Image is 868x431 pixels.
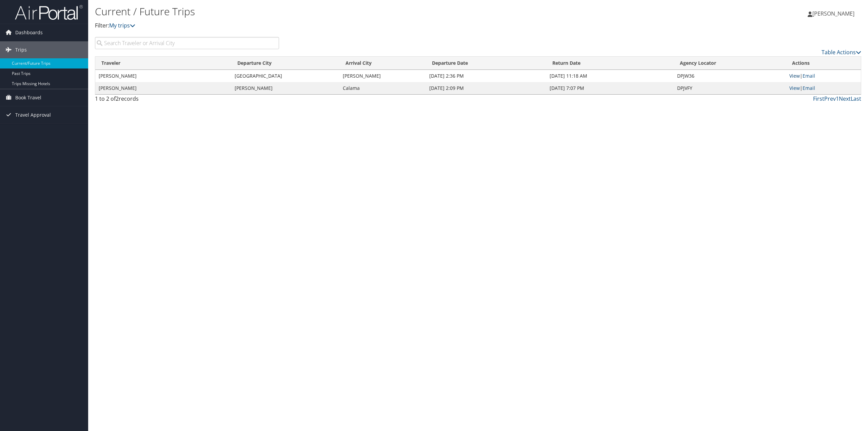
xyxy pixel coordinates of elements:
[546,57,674,70] th: Return Date: activate to sort column ascending
[95,37,279,49] input: Search Traveler or Arrival City
[109,22,135,29] a: My trips
[339,57,426,70] th: Arrival City: activate to sort column ascending
[15,89,41,106] span: Book Travel
[546,82,674,94] td: [DATE] 7:07 PM
[786,70,861,82] td: |
[789,73,800,79] a: View
[851,95,861,102] a: Last
[95,95,279,106] div: 1 to 2 of records
[789,85,800,91] a: View
[231,70,339,82] td: [GEOGRAPHIC_DATA]
[116,95,119,102] span: 2
[839,95,851,102] a: Next
[95,21,606,30] p: Filter:
[812,10,854,17] span: [PERSON_NAME]
[231,82,339,94] td: [PERSON_NAME]
[813,95,824,102] a: First
[786,82,861,94] td: |
[95,70,231,82] td: [PERSON_NAME]
[836,95,839,102] a: 1
[808,3,861,24] a: [PERSON_NAME]
[95,57,231,70] th: Traveler: activate to sort column ascending
[674,70,786,82] td: DPJW36
[339,70,426,82] td: [PERSON_NAME]
[824,95,836,102] a: Prev
[15,24,43,41] span: Dashboards
[803,73,815,79] a: Email
[426,82,546,94] td: [DATE] 2:09 PM
[426,57,546,70] th: Departure Date: activate to sort column descending
[546,70,674,82] td: [DATE] 11:18 AM
[803,85,815,91] a: Email
[15,4,83,20] img: airportal-logo.png
[231,57,339,70] th: Departure City: activate to sort column ascending
[426,70,546,82] td: [DATE] 2:36 PM
[15,106,51,123] span: Travel Approval
[822,48,861,56] a: Table Actions
[674,57,786,70] th: Agency Locator: activate to sort column ascending
[95,4,606,19] h1: Current / Future Trips
[15,41,27,58] span: Trips
[339,82,426,94] td: Calama
[786,57,861,70] th: Actions
[95,82,231,94] td: [PERSON_NAME]
[674,82,786,94] td: DPJVFY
